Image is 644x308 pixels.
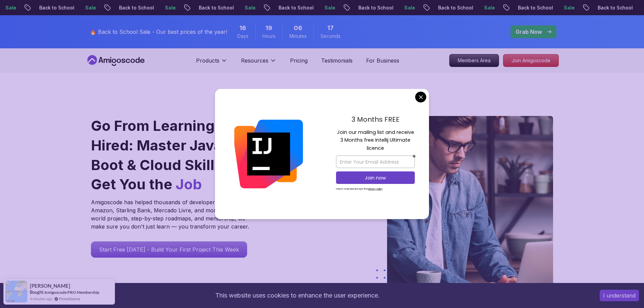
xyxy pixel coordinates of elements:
[241,56,277,70] button: Resources
[516,28,542,36] p: Grab Now
[262,33,276,40] span: Hours
[237,33,248,40] span: Days
[59,296,80,302] a: ProveSource
[503,54,558,67] p: Join Amigoscode
[347,4,368,11] p: Sale
[187,4,209,11] p: Sale
[141,4,187,11] p: Back to School
[586,4,608,11] p: Sale
[449,54,499,67] a: Members Area
[387,116,553,290] img: hero
[176,175,202,193] span: Job
[196,56,228,70] button: Products
[62,4,108,11] p: Back to School
[289,33,307,40] span: Minutes
[196,56,219,65] p: Products
[265,23,272,33] span: 19 Hours
[91,198,253,231] p: Amigoscode has helped thousands of developers land roles at Amazon, Starling Bank, Mercado Livre,...
[30,283,70,289] span: [PERSON_NAME]
[221,4,267,11] p: Back to School
[450,54,499,67] p: Members Area
[460,4,506,11] p: Back to School
[30,289,44,295] span: Bought
[327,23,334,33] span: 17 Seconds
[239,23,246,33] span: 16 Days
[267,4,289,11] p: Sale
[90,28,227,36] p: 🔥 Back to School Sale - Our best prices of the year!
[381,4,427,11] p: Back to School
[366,56,399,65] a: For Business
[241,56,268,65] p: Resources
[320,33,340,40] span: Seconds
[301,4,347,11] p: Back to School
[5,288,590,303] div: This website uses cookies to enhance the user experience.
[600,290,639,301] button: Accept cookies
[294,23,302,33] span: 6 Minutes
[30,296,52,302] span: 4 minutes ago
[290,56,308,65] a: Pricing
[321,56,353,65] a: Testimonials
[503,54,559,67] a: Join Amigoscode
[91,241,247,258] a: Start Free [DATE] - Build Your First Project This Week
[427,4,448,11] p: Sale
[506,4,528,11] p: Sale
[91,116,277,194] h1: Go From Learning to Hired: Master Java, Spring Boot & Cloud Skills That Get You the
[28,4,49,11] p: Sale
[44,290,99,295] a: Amigoscode PRO Membership
[108,4,129,11] p: Sale
[5,281,27,303] img: provesource social proof notification image
[540,4,586,11] p: Back to School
